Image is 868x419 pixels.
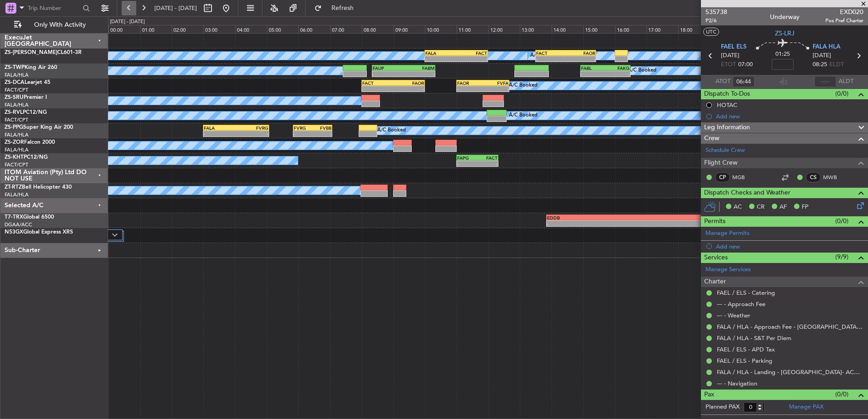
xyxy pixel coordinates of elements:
[5,132,29,138] a: FALA/HLA
[717,300,765,308] a: --- - Approach Fee
[648,221,749,226] div: -
[362,25,394,33] div: 08:00
[715,172,730,182] div: CP
[581,65,605,71] div: FABL
[732,173,753,181] a: MGB
[628,64,656,78] div: A/C Booked
[235,25,267,33] div: 04:00
[483,80,508,86] div: FVFA
[704,188,790,198] span: Dispatch Checks and Weather
[110,18,145,26] div: [DATE] - [DATE]
[547,221,648,226] div: -
[5,161,28,168] a: FACT/CPT
[456,56,487,62] div: -
[5,110,47,115] a: ZS-RVLPC12/NG
[835,252,848,262] span: (9/9)
[717,368,863,376] a: FALA / HLA - Landing - [GEOGRAPHIC_DATA]- ACC # 1800
[362,86,393,92] div: -
[5,185,22,190] span: ZT-RTZ
[705,229,750,238] a: Manage Permits
[112,233,118,237] img: arrow-gray.svg
[704,133,720,144] span: Crew
[108,25,140,33] div: 00:00
[5,140,24,145] span: ZS-ZOR
[5,80,50,85] a: ZS-DCALearjet 45
[704,122,750,133] span: Leg Information
[5,125,23,130] span: ZS-PPG
[5,229,23,235] span: N53GX
[5,50,82,55] a: ZS-[PERSON_NAME]CL601-3R
[5,155,48,160] a: ZS-KHTPC12/NG
[5,95,24,100] span: ZS-SRU
[757,203,764,212] span: CR
[236,131,268,136] div: -
[425,50,456,56] div: FALA
[5,65,57,70] a: ZS-TWPKing Air 260
[566,56,595,62] div: -
[10,18,99,32] button: Only With Activity
[583,25,615,33] div: 15:00
[478,155,498,161] div: FACT
[547,215,648,220] div: EDDB
[483,86,508,92] div: -
[5,117,28,123] a: FACT/CPT
[377,124,406,137] div: A/C Booked
[552,25,583,33] div: 14:00
[204,125,236,131] div: FALA
[779,203,787,212] span: AF
[425,25,457,33] div: 10:00
[536,56,566,62] div: -
[705,146,745,155] a: Schedule Crew
[5,110,23,115] span: ZS-RVL
[5,155,24,160] span: ZS-KHT
[310,1,365,15] button: Refresh
[802,203,809,212] span: FP
[393,86,424,92] div: -
[509,79,538,93] div: A/C Booked
[394,25,425,33] div: 09:00
[5,191,29,198] a: FALA/HLA
[536,50,566,56] div: FACT
[298,25,330,33] div: 06:00
[813,60,827,69] span: 08:25
[717,289,775,297] a: FAEL / ELS - Catering
[425,56,456,62] div: -
[373,65,404,71] div: FAUP
[5,65,25,70] span: ZS-TWP
[457,25,488,33] div: 11:00
[703,28,719,36] button: UTC
[457,161,478,166] div: -
[829,60,844,69] span: ELDT
[267,25,299,33] div: 05:00
[203,25,235,33] div: 03:00
[5,102,29,108] a: FALA/HLA
[704,253,728,263] span: Services
[5,87,28,93] a: FACT/CPT
[5,146,29,153] a: FALA/HLA
[704,390,714,400] span: Pax
[789,403,824,412] a: Manage PAX
[478,161,498,166] div: -
[704,216,725,227] span: Permits
[721,43,746,52] span: FAEL ELS
[813,43,840,52] span: FALA HLA
[835,390,848,399] span: (0/0)
[313,131,332,136] div: -
[646,25,678,33] div: 17:00
[140,25,172,33] div: 01:00
[373,71,404,77] div: -
[530,49,559,63] div: A/C Booked
[733,76,755,87] input: --:--
[615,25,647,33] div: 16:00
[823,173,843,181] a: MWB
[717,312,750,319] a: --- - Weather
[5,214,54,220] a: T7-TRXGlobal 6500
[456,50,487,56] div: FACT
[24,22,96,28] span: Only With Activity
[5,214,23,220] span: T7-TRX
[404,65,434,71] div: FABM
[716,243,863,250] div: Add new
[362,80,393,86] div: FACT
[28,1,80,15] input: Trip Number
[806,172,821,182] div: CS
